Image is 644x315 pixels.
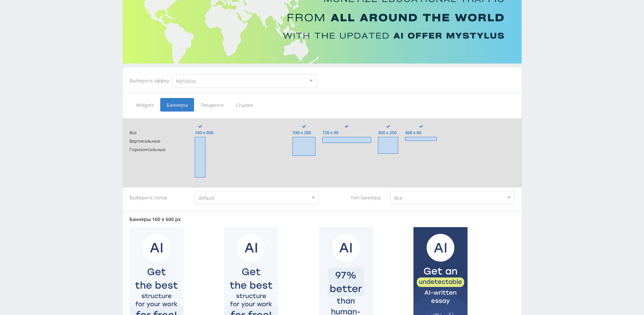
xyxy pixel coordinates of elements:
span: Widgets [129,98,160,112]
span: 300 x 250 [378,130,398,135]
div: Тип баннера [325,191,384,204]
span: Баннеры [160,98,194,112]
span: 336 x 280 [292,130,315,135]
span: Горизонтальные [129,147,182,152]
span: Вертикальные [129,139,182,144]
div: Выберите поток [129,191,188,204]
div: Баннеры 160 x 600 px [129,217,515,222]
span: 468 x 60 [405,130,437,135]
span: Лендинги [194,98,230,112]
span: 728 x 90 [322,130,372,135]
span: 160 x 600 [195,130,213,135]
span: Ссылки [230,98,260,112]
span: Все [129,130,182,135]
div: Выберите оффер [129,78,172,83]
